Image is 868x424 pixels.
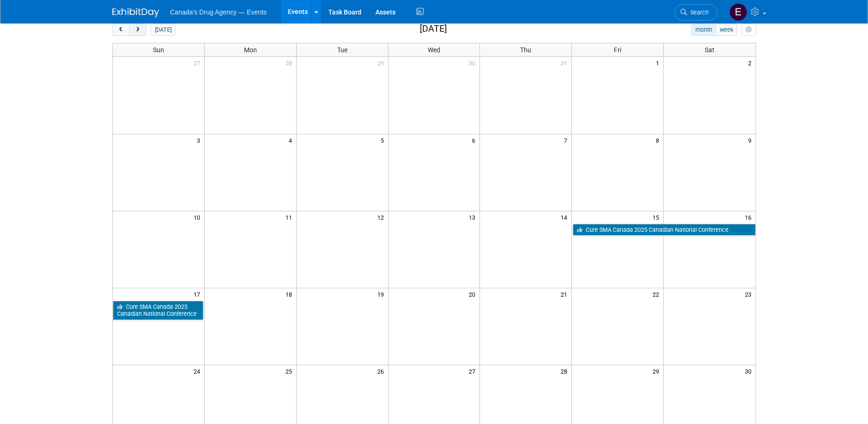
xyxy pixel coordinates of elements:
span: 11 [285,211,296,223]
span: 23 [744,288,756,300]
span: 20 [468,288,479,300]
span: 24 [193,365,204,377]
span: 30 [468,57,479,69]
button: [DATE] [151,24,175,36]
span: 27 [468,365,479,377]
span: 14 [560,211,571,223]
span: 28 [285,57,296,69]
span: 28 [560,365,571,377]
span: 2 [747,57,756,69]
span: Sat [705,46,715,54]
button: week [715,24,737,36]
button: next [129,24,146,36]
button: myCustomButton [742,24,756,36]
span: 13 [468,211,479,223]
h2: [DATE] [420,24,447,34]
button: prev [112,24,130,36]
span: 6 [471,134,479,146]
span: Wed [428,46,440,54]
span: 12 [376,211,388,223]
a: Cure SMA Canada 2025 Canadian National Conference [573,224,755,236]
span: Sun [153,46,164,54]
span: 29 [652,365,663,377]
span: 25 [285,365,296,377]
span: Fri [614,46,621,54]
span: 15 [652,211,663,223]
span: 18 [285,288,296,300]
span: 16 [744,211,756,223]
span: 31 [560,57,571,69]
i: Personalize Calendar [746,27,752,33]
span: Search [687,9,708,16]
span: 8 [655,134,663,146]
span: 29 [376,57,388,69]
span: Mon [244,46,257,54]
span: Tue [337,46,347,54]
span: Canada's Drug Agency — Events [170,8,267,16]
span: 9 [747,134,756,146]
img: ExhibitDay [112,8,159,17]
span: 1 [655,57,663,69]
span: 19 [376,288,388,300]
span: 27 [193,57,204,69]
span: 7 [563,134,571,146]
span: Thu [520,46,531,54]
span: 26 [376,365,388,377]
span: 30 [744,365,756,377]
span: 10 [193,211,204,223]
span: 17 [193,288,204,300]
button: month [691,24,716,36]
span: 5 [380,134,388,146]
a: Cure SMA Canada 2025 Canadian National Conference [113,301,203,320]
span: 3 [196,134,204,146]
span: 22 [652,288,663,300]
a: Search [674,4,717,21]
img: External Events [729,3,747,21]
span: 4 [288,134,296,146]
span: 21 [560,288,571,300]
